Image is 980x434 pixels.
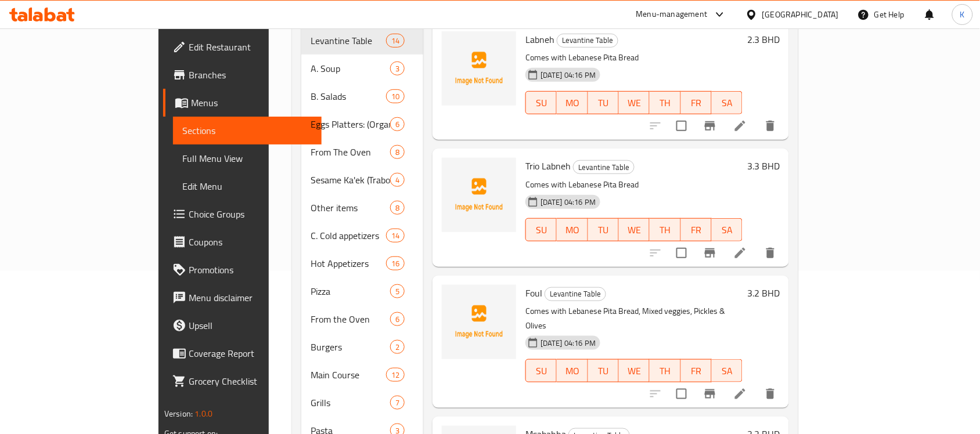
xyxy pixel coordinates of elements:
button: FR [681,91,712,114]
span: Full Menu View [182,151,313,165]
span: Select to update [669,382,694,406]
span: Hot Appetizers [311,256,386,270]
div: Eggs Platters: (Organic Eggs)6 [301,110,423,138]
button: TU [588,359,619,382]
a: Edit Restaurant [163,33,322,61]
div: Main Course12 [301,361,423,389]
span: WE [624,363,645,379]
span: Select to update [669,241,694,265]
button: FR [681,218,712,241]
div: Pizza5 [301,277,423,305]
span: TU [593,363,614,379]
span: Choice Groups [189,207,313,221]
span: TU [593,222,614,238]
button: TH [650,359,680,382]
div: Levantine Table14 [301,27,423,55]
span: MO [561,95,583,111]
span: Pizza [311,284,390,298]
span: Version: [164,406,193,421]
span: SA [716,95,738,111]
span: C. Cold appetizers [311,229,386,243]
span: Other items [311,201,390,215]
span: Sections [182,124,313,138]
span: MO [561,363,583,379]
button: SU [525,91,557,114]
button: TU [588,91,619,114]
button: FR [681,359,712,382]
button: Branch-specific-item [696,380,724,408]
span: 2 [391,342,404,353]
span: WE [624,222,645,238]
a: Edit Menu [173,172,322,200]
a: Menu disclaimer [163,284,322,312]
span: Sesame Ka'ek (Traboulsieh) [311,173,390,187]
div: C. Cold appetizers14 [301,222,423,249]
div: Levantine Table [573,160,635,174]
h6: 3.3 BHD [747,158,780,174]
button: Branch-specific-item [696,239,724,267]
button: WE [619,91,650,114]
span: 10 [387,91,404,102]
button: SU [525,218,557,241]
div: items [390,284,405,298]
a: Promotions [163,256,322,284]
h6: 3.2 BHD [747,285,780,301]
span: 7 [391,397,404,408]
button: SA [712,359,743,382]
span: Coupons [189,235,313,249]
p: Comes with Lebanese Pita Bread, Mixed veggies, Pickles & Olives [525,304,743,333]
p: Comes with Lebanese Pita Bread [525,178,743,192]
span: MO [561,222,583,238]
div: items [390,396,405,410]
span: SU [531,363,552,379]
div: items [390,145,405,159]
span: 6 [391,314,404,325]
span: TH [654,222,676,238]
div: items [390,340,405,354]
button: MO [557,218,588,241]
a: Edit menu item [733,119,747,133]
div: items [390,173,405,187]
button: SA [712,218,743,241]
a: Branches [163,61,322,89]
span: Select to update [669,114,694,138]
a: Grocery Checklist [163,367,322,395]
a: Sections [173,117,322,144]
span: Levantine Table [557,34,618,47]
a: Menus [163,89,322,117]
img: Labneh [442,31,516,106]
a: Coverage Report [163,339,322,367]
span: Grills [311,396,390,410]
span: Branches [189,68,313,82]
button: WE [619,359,650,382]
span: 12 [387,370,404,381]
span: FR [686,95,707,111]
span: SA [716,363,738,379]
div: items [386,256,405,270]
div: Other items8 [301,194,423,222]
span: Labneh [525,31,554,48]
span: TU [593,95,614,111]
span: TH [654,363,676,379]
span: 1.0.0 [194,406,212,421]
button: MO [557,359,588,382]
div: Menu-management [636,8,708,21]
button: delete [756,239,784,267]
a: Edit menu item [733,387,747,401]
span: TH [654,95,676,111]
div: Levantine Table [557,34,618,48]
span: 4 [391,175,404,186]
span: Burgers [311,340,390,354]
span: SU [531,95,552,111]
button: delete [756,380,784,408]
div: items [386,89,405,103]
div: From The Oven [311,145,390,159]
div: Main Course [311,368,386,382]
div: B. Salads10 [301,82,423,110]
span: K [960,8,965,21]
